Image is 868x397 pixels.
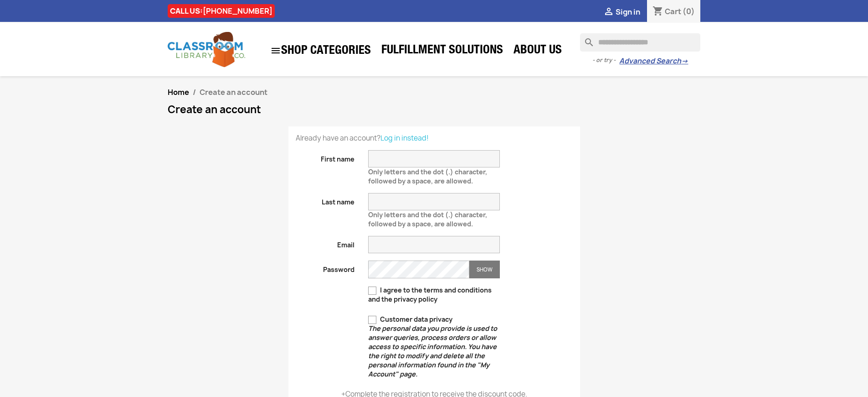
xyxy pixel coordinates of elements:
p: Already have an account? [296,134,573,143]
span: Cart [665,6,681,16]
label: Email [289,236,362,250]
img: Classroom Library Company [168,32,245,67]
a: SHOP CATEGORIES [266,41,375,61]
a: About Us [509,42,566,60]
span: (0) [683,6,695,16]
a:  Sign in [603,7,640,17]
label: Customer data privacy [368,315,500,379]
span: - or try - [592,56,619,65]
button: Show [469,261,500,278]
i:  [603,7,614,18]
i: shopping_cart [652,6,663,17]
label: Last name [289,193,362,207]
a: Fulfillment Solutions [377,42,508,60]
label: First name [289,150,362,164]
a: Home [168,87,189,97]
i:  [270,45,281,56]
i: search [580,33,591,44]
h1: Create an account [168,104,701,115]
a: Advanced Search→ [619,57,688,66]
div: CALL US: [168,4,275,18]
span: Create an account [200,87,267,97]
input: Password input [368,261,469,278]
label: I agree to the terms and conditions and the privacy policy [368,286,500,304]
span: Only letters and the dot (.) character, followed by a space, are allowed. [368,207,487,228]
span: Sign in [616,7,640,17]
a: Log in instead! [380,133,429,143]
span: Only letters and the dot (.) character, followed by a space, are allowed. [368,164,487,185]
span: → [681,57,688,66]
label: Password [289,261,362,274]
a: [PHONE_NUMBER] [203,6,272,16]
em: The personal data you provide is used to answer queries, process orders or allow access to specif... [368,324,497,378]
input: Search [580,33,700,52]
